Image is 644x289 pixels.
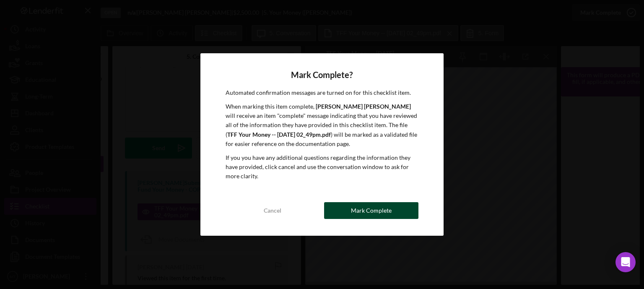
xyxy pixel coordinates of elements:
p: When marking this item complete, will receive an item "complete" message indicating that you have... [226,102,419,149]
div: Mark Complete [351,202,392,219]
div: Open Intercom Messenger [615,252,636,272]
h4: Mark Complete? [226,70,419,80]
div: Cancel [264,202,281,219]
p: If you you have any additional questions regarding the information they have provided, click canc... [226,153,419,181]
p: Automated confirmation messages are turned on for this checklist item. [226,88,419,97]
b: [PERSON_NAME] [PERSON_NAME] [316,103,411,110]
button: Mark Complete [324,202,418,219]
b: TFF Your Money -- [DATE] 02_49pm.pdf [227,131,331,138]
button: Cancel [226,202,320,219]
